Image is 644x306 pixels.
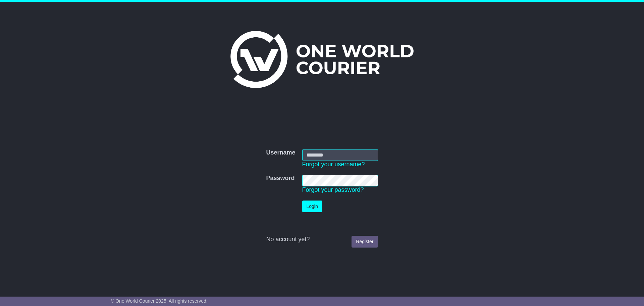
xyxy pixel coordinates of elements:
a: Forgot your password? [302,186,364,193]
div: No account yet? [266,236,378,243]
label: Username [266,149,295,157]
img: One World [230,31,414,88]
a: Forgot your username? [302,161,365,168]
label: Password [266,175,294,182]
a: Register [352,236,378,248]
button: Login [302,201,322,212]
span: © One World Courier 2025. All rights reserved. [111,298,208,304]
